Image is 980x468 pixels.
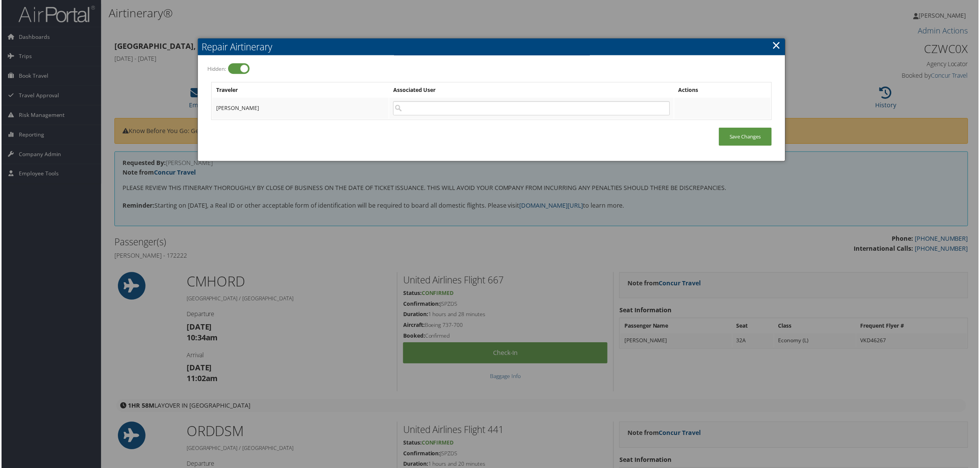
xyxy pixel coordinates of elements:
[212,83,388,97] th: Traveler
[197,38,786,55] h2: Repair Airtinerary
[675,83,771,97] th: Actions
[215,105,258,112] span: [PERSON_NAME]
[773,37,782,53] a: ×
[389,83,674,97] th: Associated User
[720,128,773,146] a: Save Changes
